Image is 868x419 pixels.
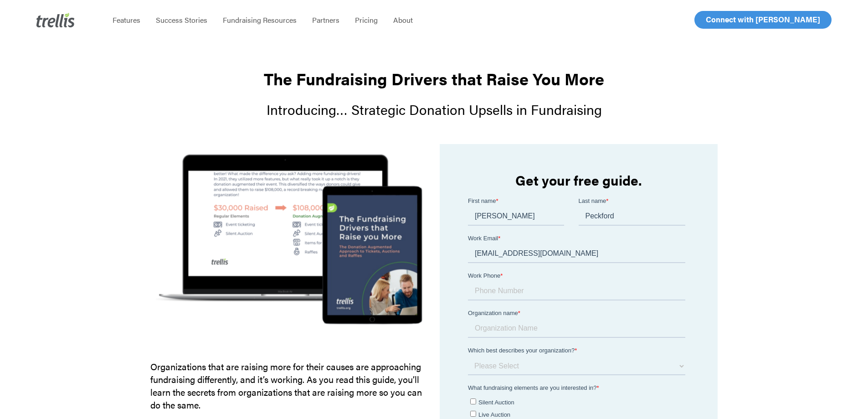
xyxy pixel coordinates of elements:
img: Trellis [36,13,75,27]
span: About [393,15,413,25]
a: Pricing [347,16,385,25]
span: Introducing… Strategic Donation Upsells in Fundraising [267,99,602,119]
span: Connect with [PERSON_NAME] [706,14,820,25]
span: Success Stories [156,15,207,25]
span: Features [113,15,140,25]
strong: Get your free guide. [515,170,642,190]
img: The Fundraising Drivers that Raise You More Guide Cover [137,144,442,335]
a: Partners [304,16,347,25]
span: Partners [312,15,339,25]
a: Fundraising Resources [215,16,304,25]
a: About [385,16,421,25]
span: Pricing [355,15,378,25]
a: Success Stories [148,16,215,25]
a: Features [105,16,148,25]
span: Fundraising Resources [223,15,297,25]
strong: The Fundraising Drivers that Raise You More [264,67,604,90]
a: Connect with [PERSON_NAME] [694,11,832,29]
